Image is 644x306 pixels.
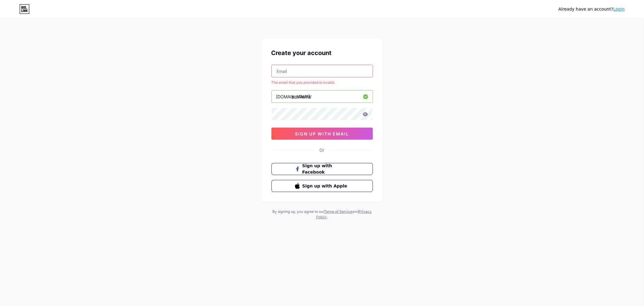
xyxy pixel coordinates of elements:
a: Terms of Service [324,209,352,214]
button: sign up with email [271,128,373,140]
div: The email that you provided is invalid. [271,80,373,85]
div: Or [320,147,325,153]
div: By signing up, you agree to our and . [271,209,373,220]
button: Sign up with Apple [271,180,373,192]
input: Email [272,65,373,77]
span: Sign up with Apple [302,183,349,189]
button: Sign up with Facebook [271,163,373,175]
input: username [272,90,373,103]
div: Already have an account? [559,6,625,12]
div: [DOMAIN_NAME]/ [276,93,312,100]
div: Create your account [271,48,373,57]
span: sign up with email [295,131,349,136]
span: Sign up with Facebook [302,163,349,175]
a: Login [613,7,625,11]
